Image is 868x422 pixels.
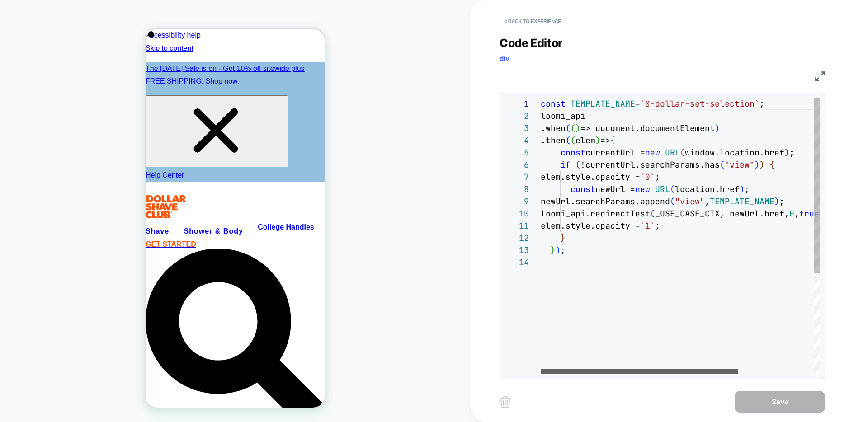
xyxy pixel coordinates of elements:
span: ; [779,196,784,206]
span: ( [650,208,655,219]
div: 12 [505,232,529,244]
span: currentUrl = [585,147,645,158]
iframe: Kodif Chat widget [138,338,179,379]
span: new [635,184,650,194]
span: newUrl = [595,184,635,194]
span: ( [576,159,580,170]
span: ( [670,184,675,194]
span: new [645,147,660,158]
span: ) [576,123,580,133]
div: 9 [505,195,529,207]
span: ; [655,172,660,182]
span: => document.documentElement [580,123,715,133]
div: 4 [505,134,529,146]
span: div [500,54,509,63]
span: newUrl.searchParams.append [541,196,670,206]
span: ( [566,123,571,133]
span: !currentUrl.searchParams.has [580,159,720,170]
span: .when [541,123,566,133]
span: ; [789,147,794,158]
span: ( [566,135,571,145]
span: 0 [789,208,794,219]
span: ( [680,147,685,158]
img: delete [500,396,511,408]
a: Shower & Body [38,198,98,206]
div: 2 [505,110,529,122]
span: ( [571,123,576,133]
span: Code Editor [500,36,563,50]
span: ) [755,159,759,170]
div: 14 [505,256,529,268]
span: = [635,98,640,109]
span: loomi_api.redirectTest [541,208,650,219]
span: `8-dollar-set-selection` [640,98,759,109]
span: `1` [640,220,655,231]
span: } [551,245,556,255]
span: URL [655,184,670,194]
span: ) [556,245,561,255]
div: 8 [505,183,529,195]
span: ) [759,159,764,170]
span: .then [541,135,566,145]
span: ( [571,135,576,145]
span: window.location.href [685,147,784,158]
button: Save [735,391,825,413]
span: , [705,196,710,206]
span: elem.style.opacity = [541,220,640,231]
span: _USE_CASE_CTX, newUrl.href, [655,208,789,219]
span: ; [561,245,566,255]
span: if [561,159,571,170]
span: { [769,159,774,170]
button: < Back to experience [500,14,566,28]
div: 6 [505,159,529,171]
span: "view" [675,196,705,206]
span: ; [745,184,750,194]
span: elem [576,135,595,145]
div: 7 [505,171,529,183]
span: ) [715,123,720,133]
div: 1 [505,98,529,110]
span: const [541,98,566,109]
span: ) [595,135,600,145]
span: ( [670,196,675,206]
div: 10 [505,207,529,220]
span: ) [774,196,779,206]
span: "view" [725,159,755,170]
div: 5 [505,146,529,159]
span: , [794,208,799,219]
span: location.href [675,184,740,194]
summary: Shower & Body [38,194,113,211]
span: `0` [640,172,655,182]
span: => [600,135,610,145]
div: 11 [505,220,529,232]
span: URL [665,147,680,158]
span: ; [655,220,660,231]
span: TEMPLATE_NAME [571,98,635,109]
span: elem.style.opacity = [541,172,640,182]
span: Shower & Body [38,198,98,206]
span: ( [720,159,725,170]
span: loomi_api [541,111,585,121]
span: ; [759,98,764,109]
span: { [610,135,615,145]
div: 13 [505,244,529,256]
span: true [799,208,819,219]
div: 3 [505,122,529,134]
img: fullscreen [815,71,825,81]
span: TEMPLATE_NAME [710,196,774,206]
span: ) [740,184,745,194]
a: College Handles [112,194,168,202]
span: const [561,147,585,158]
span: } [561,233,566,243]
span: ) [784,147,789,158]
span: const [571,184,595,194]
